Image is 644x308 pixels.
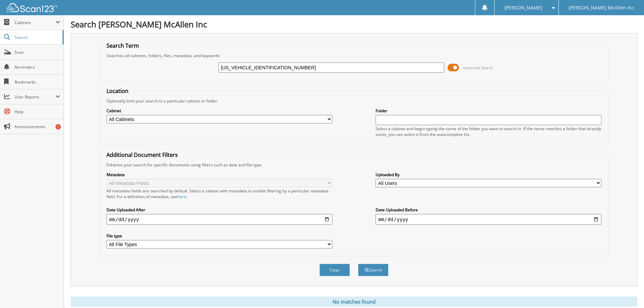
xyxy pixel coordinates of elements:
div: No matches found [71,297,637,307]
div: Optionally limit your search to a particular cabinet or folder [103,98,605,104]
label: Metadata [106,172,332,177]
button: Clear [319,264,350,276]
legend: Additional Document Filters [103,151,181,159]
span: Help [15,109,60,115]
label: Folder [376,108,601,114]
span: Scan [15,49,60,55]
div: Select a cabinet and begin typing the name of the folder you want to search in. If the name match... [376,126,601,137]
legend: Search Term [103,42,142,49]
label: Date Uploaded Before [376,207,601,213]
label: Uploaded By [376,172,601,177]
span: User Reports [15,94,55,100]
div: 1 [55,124,61,129]
span: Reminders [15,64,60,70]
span: Cabinets [15,20,55,25]
span: [PERSON_NAME] [504,6,542,10]
legend: Location [103,87,132,95]
span: [PERSON_NAME] McAllen Inc [569,6,634,10]
button: Search [358,264,388,276]
label: Date Uploaded After [106,207,332,213]
span: Announcements [15,124,60,129]
img: scan123-logo-white.svg [7,3,57,12]
div: Searches all cabinets, folders, files, metadata, and keywords [103,53,605,58]
span: Bookmarks [15,79,60,85]
div: Enhance your search for specific documents using filters such as date and file type. [103,162,605,168]
div: All metadata fields are searched by default. Select a cabinet with metadata to enable filtering b... [106,188,332,199]
input: start [106,214,332,225]
span: Advanced Search [463,65,493,70]
span: Search [15,34,59,40]
a: here [177,194,186,199]
input: end [376,214,601,225]
label: File type [106,233,332,239]
label: Cabinet [106,108,332,114]
h1: Search [PERSON_NAME] McAllen Inc [71,19,637,30]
